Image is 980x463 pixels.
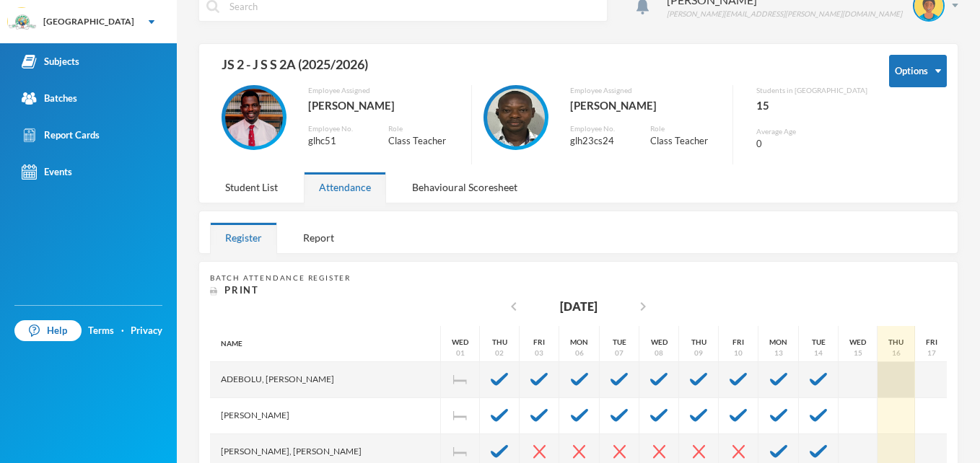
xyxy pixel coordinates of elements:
[560,298,598,315] div: [DATE]
[308,134,367,149] div: glhc51
[650,123,722,134] div: Role
[22,128,100,143] div: Report Cards
[288,222,349,253] div: Report
[849,337,866,348] div: Wed
[397,172,533,203] div: Behavioural Scoresheet
[210,398,441,434] div: [PERSON_NAME]
[927,348,936,358] div: 17
[533,337,545,348] div: Fri
[769,337,787,348] div: Mon
[814,348,823,358] div: 14
[22,164,72,180] div: Events
[43,15,134,28] div: [GEOGRAPHIC_DATA]
[570,337,588,348] div: Mon
[615,348,624,358] div: 07
[456,348,465,358] div: 01
[492,337,507,348] div: Thu
[650,134,722,149] div: Class Teacher
[225,89,283,146] img: EMPLOYEE
[889,55,947,87] button: Options
[756,85,867,96] div: Students in [GEOGRAPHIC_DATA]
[854,348,862,358] div: 15
[575,348,584,358] div: 06
[667,9,902,19] div: [PERSON_NAME][EMAIL_ADDRESS][PERSON_NAME][DOMAIN_NAME]
[756,137,867,151] div: 0
[756,126,867,137] div: Average Age
[732,337,744,348] div: Fri
[495,348,504,358] div: 02
[210,172,293,203] div: Student List
[655,348,663,358] div: 08
[694,348,703,358] div: 09
[441,398,480,434] div: Independence Day
[570,123,629,134] div: Employee No.
[441,362,480,398] div: Independence Day
[308,85,460,96] div: Employee Assigned
[888,337,904,348] div: Thu
[131,324,162,338] a: Privacy
[121,324,124,338] div: ·
[22,54,79,69] div: Subjects
[210,273,351,282] span: Batch Attendance Register
[570,134,629,149] div: glh23cs24
[88,324,114,338] a: Terms
[535,348,543,358] div: 03
[452,337,468,348] div: Wed
[388,134,460,149] div: Class Teacher
[570,85,722,96] div: Employee Assigned
[210,326,441,362] div: Name
[613,337,626,348] div: Tue
[691,337,706,348] div: Thu
[505,298,522,315] i: chevron_left
[210,222,277,253] div: Register
[926,337,937,348] div: Fri
[570,96,722,115] div: [PERSON_NAME]
[651,337,668,348] div: Wed
[308,96,460,115] div: [PERSON_NAME]
[634,298,652,315] i: chevron_right
[210,362,441,398] div: Adebolu, [PERSON_NAME]
[304,172,386,203] div: Attendance
[487,89,545,146] img: EMPLOYEE
[388,123,460,134] div: Role
[22,91,77,106] div: Batches
[774,348,783,358] div: 13
[14,320,82,342] a: Help
[812,337,826,348] div: Tue
[210,55,867,85] div: JS 2 - J S S 2A (2025/2026)
[892,348,901,358] div: 16
[8,8,37,37] img: logo
[308,123,367,134] div: Employee No.
[734,348,743,358] div: 10
[224,284,259,296] span: Print
[756,96,867,115] div: 15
